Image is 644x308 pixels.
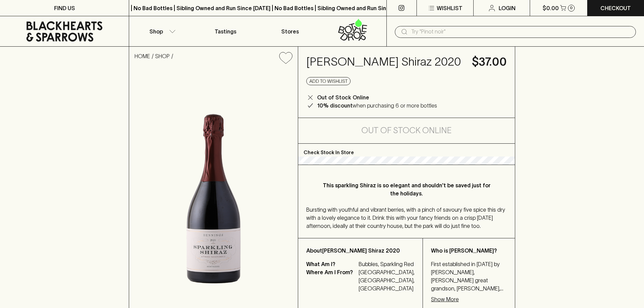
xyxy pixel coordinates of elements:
[361,125,452,136] h5: Out of Stock Online
[129,16,193,46] button: Shop
[281,27,299,35] p: Stores
[306,207,505,229] span: Bursting with youthful and vibrant berries, with a pinch of savoury five spice this dry with a lo...
[317,102,353,109] b: 10% discount
[298,144,515,157] p: Check Stock In Store
[277,49,295,67] button: Add to wishlist
[472,55,507,69] h4: $37.00
[437,4,462,12] p: Wishlist
[193,16,258,46] a: Tastings
[359,268,414,292] p: [GEOGRAPHIC_DATA], [GEOGRAPHIC_DATA], [GEOGRAPHIC_DATA]
[306,77,351,85] button: Add to wishlist
[317,101,437,110] p: when purchasing 6 or more bottles
[431,295,459,303] p: Show More
[320,181,493,197] p: This sparkling Shiraz is so elegant and shouldn't be saved just for the holidays.
[600,4,631,12] p: Checkout
[155,53,170,59] a: SHOP
[317,93,369,101] p: Out of Stock Online
[570,6,573,10] p: 0
[306,246,414,255] p: About [PERSON_NAME] Shiraz 2020
[135,53,150,59] a: HOME
[359,260,414,268] p: Bubbles, Sparkling Red
[411,26,630,37] input: Try "Pinot noir"
[306,260,357,268] p: What Am I?
[431,247,497,254] b: Who is [PERSON_NAME]?
[149,27,163,35] p: Shop
[258,16,322,46] a: Stores
[306,268,357,292] p: Where Am I From?
[499,4,516,12] p: Login
[306,55,464,69] h4: [PERSON_NAME] Shiraz 2020
[431,260,507,292] p: First established in [DATE] by [PERSON_NAME], [PERSON_NAME] great grandson, [PERSON_NAME], replan...
[215,27,236,35] p: Tastings
[54,4,75,12] p: FIND US
[543,4,559,12] p: $0.00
